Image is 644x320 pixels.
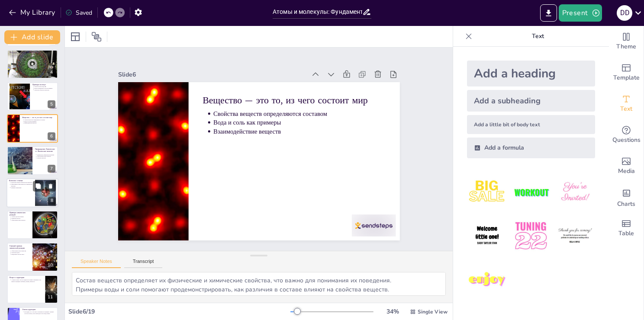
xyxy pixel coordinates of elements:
[37,157,55,159] p: Примеры явлений
[11,219,30,221] p: Образование новых веществ
[618,166,635,176] span: Media
[24,119,55,121] p: Свойства веществ определяются составом
[24,122,55,124] p: Взаимодействие веществ
[250,94,359,239] p: Вода и соль как примеры
[65,9,92,17] div: Saved
[7,82,58,111] div: 5
[10,211,30,216] p: Примеры химических реакций
[34,87,55,89] p: Вода и поваренная соль как примеры
[11,183,32,187] p: Образование новых веществ в химических явлениях
[243,99,351,244] p: Взаимодействие веществ
[11,53,55,55] p: Молекулы состоят из атомов
[540,4,557,22] button: Export to PowerPoint
[11,187,32,189] p: Примеры изменений
[555,216,595,256] img: 6.jpeg
[7,50,58,78] div: 4
[68,307,290,316] div: Slide 6 / 19
[48,68,55,76] div: 4
[24,121,55,122] p: Вода и соль как примеры
[609,119,644,150] div: Get real-time input from your audience
[467,172,507,212] img: 1.jpeg
[7,243,58,271] div: 10
[609,26,644,57] div: Change the overall theme
[10,51,55,54] p: Молекулы — "сообщества" атомов
[511,216,551,256] img: 5.jpeg
[11,216,30,218] p: Горение дров как пример
[257,89,366,234] p: Свойства веществ определяются составом
[609,213,644,244] div: Add a table
[467,260,507,300] img: 7.jpeg
[418,308,448,315] span: Single View
[45,293,55,301] div: 11
[124,259,163,268] button: Transcript
[6,178,58,208] div: 8
[467,216,507,256] img: 4.jpeg
[11,250,30,252] p: Образование нового вещества
[613,73,640,83] span: Template
[11,279,42,282] p: С каким словом у вас ассоциируется химия? Напишите в чат ваши ассоциации: пробирки, взрывы, формулы?
[511,172,551,212] img: 2.jpeg
[35,148,55,153] p: Превращения: Химические vs. Физические явления
[617,199,635,209] span: Charts
[7,211,58,239] div: 9
[559,4,602,22] button: Present
[7,275,58,304] div: 11
[48,165,55,173] div: 7
[7,146,58,175] div: 7
[467,138,595,158] div: Add a formula
[609,57,644,88] div: Add ready made slides
[617,5,632,21] div: D D
[616,42,636,51] span: Theme
[91,32,102,42] span: Position
[476,26,600,47] p: Text
[617,4,632,22] button: D D
[45,181,56,191] button: Delete Slide
[7,114,58,143] div: 6
[48,132,55,140] div: 6
[555,172,595,212] img: 3.jpeg
[37,154,55,156] p: Химические и физические явления
[11,54,55,56] p: Пример молекулы воды
[34,89,55,91] p: Молекулы образуют вещества
[34,86,55,87] p: Молекула кислорода O₂
[45,261,55,269] div: 10
[48,229,55,237] div: 9
[37,156,55,157] p: Образование новых веществ
[22,116,55,119] p: Вещество — это то, из чего состоит мир
[260,71,378,227] p: Вещество — это то, из чего состоит мир
[609,150,644,182] div: Add images, graphics, shapes or video
[609,88,644,119] div: Add text boxes
[11,253,30,255] p: Выделение газа или тепла
[68,30,82,44] div: Layout
[612,135,641,145] span: Questions
[72,259,121,268] button: Speaker Notes
[609,182,644,213] div: Add charts and graphs
[467,115,595,134] div: Add a little bit of body text
[10,276,43,279] p: Вопрос к аудитории
[467,90,595,112] div: Add a subheading
[9,179,32,182] p: Ключевое отличие
[4,30,60,44] button: Add slide
[467,61,595,86] div: Add a heading
[11,218,30,219] p: Ржавление железа
[11,252,30,253] p: Изменение цвета
[48,197,56,205] div: 8
[22,308,55,311] p: Ответы аудитории
[72,272,446,296] textarea: Состав веществ определяет их физические и химические свойства, что важно для понимания их поведен...
[24,311,55,314] p: Мы видим, что у вас много различных ассоциаций с химией. Это часть науки, но на самом деле она го...
[273,6,362,18] input: Insert title
[33,181,43,191] button: Duplicate Slide
[11,56,55,58] p: Молекулы могут быть простыми или сложными
[6,6,59,19] button: My Library
[618,229,634,238] span: Table
[10,244,30,249] p: Главный признак химической реакции
[48,100,55,108] div: 5
[32,83,55,86] p: Примеры молекул
[382,307,403,316] div: 34 %
[11,182,32,183] p: Изменение формы в физических явлениях
[620,104,632,114] span: Text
